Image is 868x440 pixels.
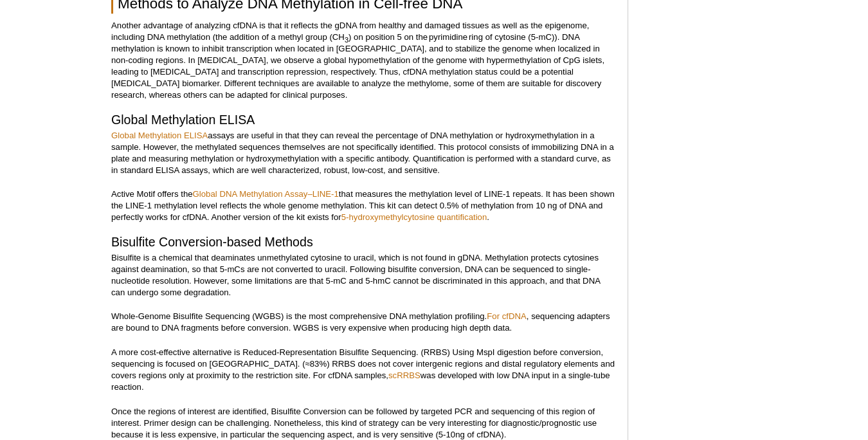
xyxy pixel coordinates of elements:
p: A more cost-effective alternative is Reduced-Representation Bisulfite Sequencing. (RRBS) Using Ms... [111,347,615,393]
a: Global DNA Methylation Assay–LINE-1 [193,189,339,199]
a: For cfDNA [487,311,527,321]
p: Another advantage of analyzing cfDNA is that it reflects the gDNA from healthy and damaged tissue... [111,20,615,101]
p: Active Motif offers the that measures the methylation level of LINE-1 repeats. It has been shown ... [111,188,615,223]
p: assays are useful in that they can reveal the percentage of DNA methylation or hydroxymethylation... [111,130,615,176]
p: Bisulfite is a chemical that deaminates unmethylated cytosine to uracil, which is not found in gD... [111,252,615,298]
a: 5-hydroxymethylcytosine quantification [341,212,487,222]
h3: Global Methylation ELISA [111,114,615,127]
sub: 3 [345,36,348,44]
a: Global Methylation ELISA [111,131,208,140]
h3: Bisulfite Conversion-based Methods [111,236,615,249]
a: scRRBS [388,371,420,380]
p: Whole-Genome Bisulfite Sequencing (WGBS) is the most comprehensive DNA methylation profiling. , s... [111,311,615,334]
